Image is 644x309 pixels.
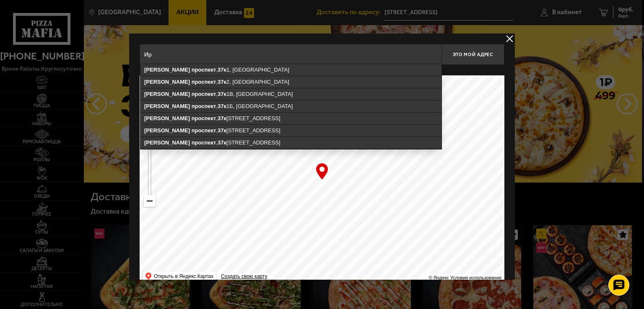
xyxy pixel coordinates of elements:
[504,33,515,44] button: delivery type
[192,127,216,134] ymaps: проспект
[144,127,190,134] ymaps: [PERSON_NAME]
[218,115,226,121] ymaps: 37к
[144,79,190,85] ymaps: [PERSON_NAME]
[192,103,216,109] ymaps: проспект
[218,67,226,73] ymaps: 37к
[140,76,441,88] ymaps: , 2, [GEOGRAPHIC_DATA]
[192,139,216,146] ymaps: проспект
[450,275,501,280] a: Условия использования
[144,115,190,121] ymaps: [PERSON_NAME]
[140,113,441,124] ymaps: , [STREET_ADDRESS]
[140,67,258,74] p: Укажите дом на карте или в поле ввода
[192,79,216,85] ymaps: проспект
[140,88,441,100] ymaps: , 1В, [GEOGRAPHIC_DATA]
[144,91,190,97] ymaps: [PERSON_NAME]
[441,44,504,65] button: Это мой адрес
[219,273,269,280] a: Создать свою карту
[218,139,226,146] ymaps: 37к
[140,64,441,76] ymaps: , 1, [GEOGRAPHIC_DATA]
[140,125,441,136] ymaps: , [STREET_ADDRESS]
[140,100,441,112] ymaps: , 1Б, [GEOGRAPHIC_DATA]
[143,271,216,281] ymaps: Открыть в Яндекс.Картах
[218,103,226,109] ymaps: 37к
[192,91,216,97] ymaps: проспект
[429,275,449,280] ymaps: © Яндекс
[144,139,190,146] ymaps: [PERSON_NAME]
[192,115,216,121] ymaps: проспект
[218,127,226,134] ymaps: 37к
[453,52,493,57] span: Это мой адрес
[144,103,190,109] ymaps: [PERSON_NAME]
[140,137,441,149] ymaps: , [STREET_ADDRESS]
[192,67,216,73] ymaps: проспект
[154,271,213,281] ymaps: Открыть в Яндекс.Картах
[144,67,190,73] ymaps: [PERSON_NAME]
[140,44,441,65] input: Введите адрес доставки
[218,79,226,85] ymaps: 37к
[218,91,226,97] ymaps: 37к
